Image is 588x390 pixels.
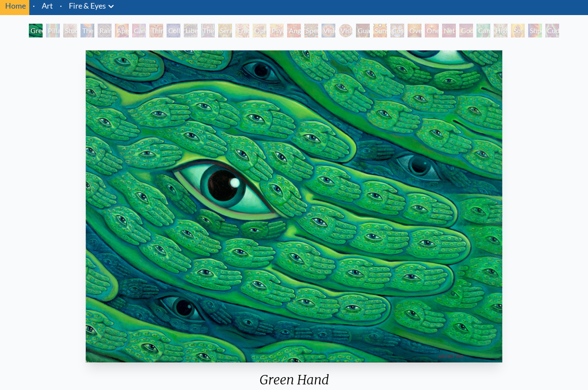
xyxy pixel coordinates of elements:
div: Liberation Through Seeing [184,24,198,37]
div: The Seer [201,24,215,37]
img: Green-Hand-2023-Alex-Grey-watermarked.jpg [86,50,503,362]
div: The Torch [80,24,94,37]
div: Aperture [115,24,129,37]
div: Seraphic Transport Docking on the Third Eye [218,24,232,37]
div: Cuddle [545,24,559,37]
a: Home [5,1,26,10]
div: Higher Vision [494,24,508,37]
div: Vision Crystal Tondo [339,24,353,37]
div: Rainbow Eye Ripple [98,24,111,37]
div: One [425,24,439,37]
div: Guardian of Infinite Vision [356,24,370,37]
div: Net of Being [442,24,456,37]
div: Cannafist [477,24,490,37]
div: Psychomicrograph of a Fractal Paisley Cherub Feather Tip [270,24,284,37]
div: Sunyata [373,24,387,37]
div: Third Eye Tears of Joy [149,24,163,37]
div: Shpongled [528,24,542,37]
div: Pillar of Awareness [46,24,60,37]
div: Sol Invictus [511,24,525,37]
div: Green Hand [29,24,43,37]
div: Cannabis Sutra [132,24,146,37]
div: Oversoul [408,24,421,37]
div: Godself [459,24,473,37]
div: Angel Skin [287,24,301,37]
div: Fractal Eyes [235,24,249,37]
div: Cosmic Elf [390,24,404,37]
div: Collective Vision [167,24,180,37]
div: Study for the Great Turn [63,24,77,37]
div: Spectral Lotus [304,24,318,37]
div: Vision Crystal [322,24,335,37]
div: Ophanic Eyelash [253,24,266,37]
